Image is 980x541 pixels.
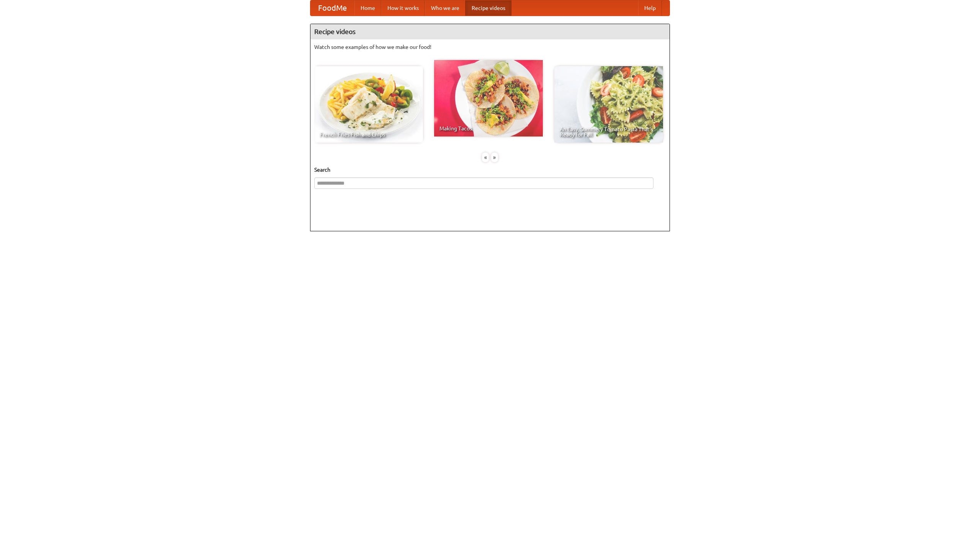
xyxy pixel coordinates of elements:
[310,0,354,16] a: FoodMe
[310,24,670,39] h4: Recipe videos
[320,132,418,137] span: French Fries Fish and Chips
[554,66,663,143] a: An Easy, Summery Tomato Pasta That's Ready for Fall
[354,0,381,16] a: Home
[465,0,511,16] a: Recipe videos
[314,166,666,174] h5: Search
[482,153,489,162] div: «
[314,43,666,51] p: Watch some examples of how we make our food!
[434,60,543,136] a: Making Tacos
[425,0,465,16] a: Who we are
[381,0,425,16] a: How it works
[314,66,423,143] a: French Fries Fish and Chips
[491,153,498,162] div: »
[560,127,658,137] span: An Easy, Summery Tomato Pasta That's Ready for Fall
[638,0,662,16] a: Help
[439,126,537,131] span: Making Tacos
